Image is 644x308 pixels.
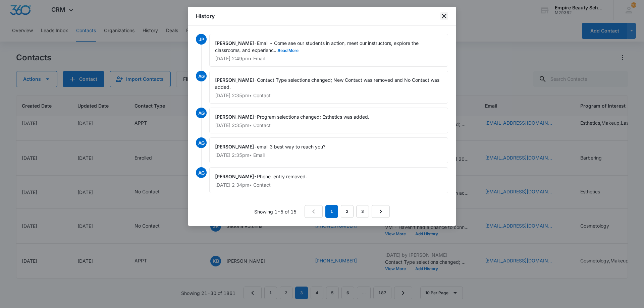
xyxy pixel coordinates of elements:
span: [PERSON_NAME] [215,114,254,120]
span: AG [196,71,207,81]
p: [DATE] 2:34pm • Contact [215,183,442,187]
p: [DATE] 2:49pm • Email [215,56,442,61]
div: - [209,108,448,133]
a: Next Page [372,205,390,218]
div: - [209,34,448,67]
span: [PERSON_NAME] [215,174,254,179]
p: Showing 1-5 of 15 [254,208,297,215]
div: - [209,71,448,104]
em: 1 [325,205,338,218]
span: JP [196,34,207,45]
button: close [440,12,448,20]
span: [PERSON_NAME] [215,40,254,46]
span: Program selections changed; Esthetics was added. [257,114,369,120]
div: - [209,167,448,193]
span: AG [196,137,207,148]
button: Read More [278,49,299,53]
span: Contact Type selections changed; New Contact was removed and No Contact was added. [215,77,441,90]
div: - [209,137,448,163]
h1: History [196,12,215,20]
span: Phone entry removed. [257,174,307,179]
span: AG [196,108,207,118]
a: Page 2 [341,205,354,218]
span: Email - Come see our students in action, meet our instructors, explore the classrooms, and experi... [215,40,420,53]
a: Page 3 [356,205,369,218]
p: [DATE] 2:35pm • Email [215,153,442,158]
p: [DATE] 2:35pm • Contact [215,123,442,128]
span: [PERSON_NAME] [215,77,254,83]
p: [DATE] 2:35pm • Contact [215,93,442,98]
nav: Pagination [305,205,390,218]
span: email 3 best way to reach you? [257,144,325,149]
span: AG [196,167,207,178]
span: [PERSON_NAME] [215,144,254,149]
